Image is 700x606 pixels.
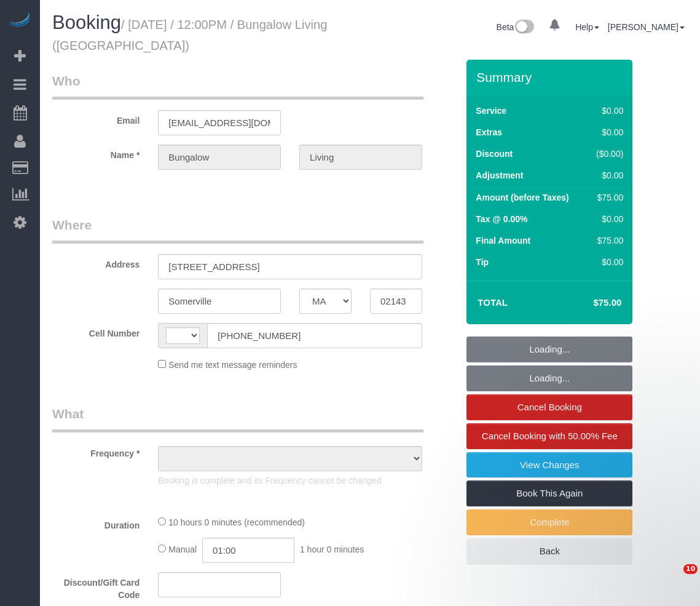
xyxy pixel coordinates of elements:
[476,126,502,138] label: Extras
[52,12,121,33] span: Booking
[466,394,632,420] a: Cancel Booking
[608,22,685,32] a: [PERSON_NAME]
[168,517,305,527] span: 10 hours 0 minutes (recommended)
[476,148,513,160] label: Discount
[370,289,422,314] input: Zip Code
[43,254,149,271] label: Address
[43,572,149,601] label: Discount/Gift Card Code
[466,452,632,478] a: View Changes
[575,22,599,32] a: Help
[158,474,422,487] p: Booking is complete and its Frequency cannot be changed
[556,298,621,308] h4: $75.00
[591,148,623,160] div: ($0.00)
[497,22,535,32] a: Beta
[466,423,632,449] a: Cancel Booking with 50.00% Fee
[478,297,508,308] strong: Total
[466,480,632,506] a: Book This Again
[168,360,297,370] span: Send me text message reminders
[158,145,281,170] input: First Name
[482,431,618,441] span: Cancel Booking with 50.00% Fee
[299,145,422,170] input: Last Name
[591,234,623,247] div: $75.00
[43,443,149,460] label: Frequency *
[591,191,623,204] div: $75.00
[591,256,623,268] div: $0.00
[52,18,328,52] small: / [DATE] / 12:00PM / Bungalow Living ([GEOGRAPHIC_DATA])
[300,544,364,554] span: 1 hour 0 minutes
[476,105,506,117] label: Service
[476,169,523,181] label: Adjustment
[43,515,149,532] label: Duration
[52,72,423,100] legend: Who
[207,323,422,348] input: Cell Number
[43,145,149,161] label: Name *
[43,110,149,127] label: Email
[7,12,32,30] img: Automaid Logo
[591,169,623,181] div: $0.00
[476,213,527,225] label: Tax @ 0.00%
[52,216,423,244] legend: Where
[683,564,698,574] span: 10
[476,191,568,204] label: Amount (before Taxes)
[476,256,489,268] label: Tip
[43,323,149,340] label: Cell Number
[168,544,197,554] span: Manual
[52,405,423,433] legend: What
[591,105,623,117] div: $0.00
[658,564,688,594] iframe: Intercom live chat
[476,234,530,247] label: Final Amount
[476,70,626,84] h3: Summary
[158,289,281,314] input: City
[514,20,534,36] img: New interface
[591,126,623,138] div: $0.00
[591,213,623,225] div: $0.00
[158,110,281,135] input: Email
